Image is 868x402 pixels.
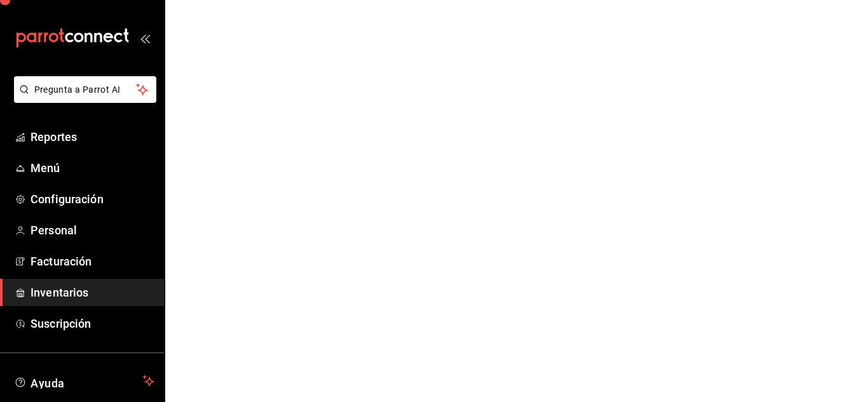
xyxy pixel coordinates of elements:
[9,92,156,105] a: Pregunta a Parrot AI
[31,373,138,389] span: Ayuda
[31,253,154,270] span: Facturación
[31,128,154,145] span: Reportes
[31,159,154,177] span: Menú
[31,284,154,301] span: Inventarios
[14,76,156,103] button: Pregunta a Parrot AI
[31,315,154,332] span: Suscripción
[31,191,154,208] span: Configuración
[31,222,154,239] span: Personal
[140,33,150,43] button: open_drawer_menu
[34,83,137,97] span: Pregunta a Parrot AI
